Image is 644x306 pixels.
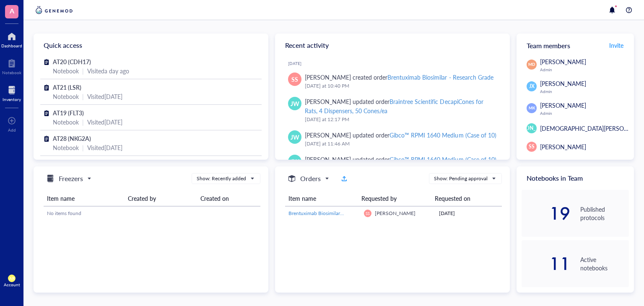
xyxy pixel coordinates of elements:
div: 19 [522,207,570,220]
div: | [82,143,84,152]
a: Brentuximab Biosimilar - Research Grade [288,210,357,217]
a: JW[PERSON_NAME] updated orderGibco™ RPMI 1640 Medium (Case of 10)[DATE] at 11:46 AM [282,127,503,151]
span: [PERSON_NAME] [540,101,586,109]
th: Created by [125,191,197,206]
div: 11 [522,257,570,270]
div: | [82,66,84,75]
div: Admin [540,111,629,116]
a: JW[PERSON_NAME] updated orderBraintree Scientific DecapiCones for Rats, 4 Dispensers, 50 Cones/ea... [282,93,503,127]
th: Item name [285,191,358,206]
div: Braintree Scientific DecapiCones for Rats, 4 Dispensers, 50 Cones/ea [305,97,483,115]
div: | [82,117,84,127]
div: Notebook [53,117,79,127]
span: Invite [609,41,623,49]
span: AR [9,276,15,281]
span: SS [366,211,369,216]
span: JW [291,132,299,142]
span: [PERSON_NAME] [540,143,586,151]
div: Team members [517,34,634,57]
div: Dashboard [1,43,22,48]
div: Visited [DATE] [87,117,122,127]
div: Recent activity [275,34,510,57]
span: JX [529,83,535,90]
div: Add [8,127,16,132]
th: Requested on [431,191,496,206]
a: Notebook [2,57,21,75]
span: MK [528,105,535,111]
th: Requested by [358,191,431,206]
span: A [10,5,14,16]
th: Item name [44,191,125,206]
span: AT19 (FLT3) [53,109,84,117]
div: Gibco™ RPMI 1640 Medium (Case of 10) [390,131,496,139]
div: Notebooks in Team [517,166,634,190]
span: [PERSON_NAME] [540,57,586,66]
div: Active notebooks [580,255,629,272]
span: JW [291,99,299,108]
div: No items found [47,210,257,217]
span: SS [291,75,298,84]
h5: Freezers [59,174,83,184]
div: Show: Pending approval [434,175,488,182]
a: Dashboard [1,30,22,48]
div: Brentuximab Biosimilar - Research Grade [387,73,493,81]
div: [DATE] at 12:17 PM [305,115,496,124]
span: AT21 (LSR) [53,83,81,91]
th: Created on [197,191,260,206]
div: Admin [540,89,629,94]
span: AT20 (CDH17) [53,57,91,66]
span: Brentuximab Biosimilar - Research Grade [288,210,379,217]
button: Invite [609,39,624,52]
div: Show: Recently added [197,175,246,182]
a: SS[PERSON_NAME] created orderBrentuximab Biosimilar - Research Grade[DATE] at 10:40 PM [282,69,503,93]
div: Admin [540,67,629,72]
div: Visited a day ago [87,66,129,75]
div: Quick access [34,34,268,57]
div: Published protocols [580,205,629,222]
h5: Orders [300,174,321,184]
span: AT28 (NKG2A) [53,134,91,143]
div: Notebook [53,66,79,75]
div: Visited [DATE] [87,143,122,152]
span: MD [528,62,535,67]
span: [PERSON_NAME] [375,210,415,217]
div: [DATE] at 11:46 AM [305,140,496,148]
span: [PERSON_NAME] [540,79,586,88]
div: Notebook [53,143,79,152]
div: Visited [DATE] [87,92,122,101]
div: [DATE] [439,210,499,217]
div: | [82,92,84,101]
div: [PERSON_NAME] updated order [305,97,496,115]
div: [PERSON_NAME] created order [305,73,493,82]
img: genemod-logo [34,5,75,15]
div: [DATE] at 10:40 PM [305,82,496,90]
div: [PERSON_NAME] updated order [305,130,496,140]
div: Notebook [53,92,79,101]
div: Account [4,282,20,287]
div: Inventory [3,97,21,102]
a: Inventory [3,83,21,102]
span: [PERSON_NAME] [512,124,552,132]
div: [DATE] [288,61,503,66]
div: Notebook [2,70,21,75]
span: SS [529,143,535,150]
